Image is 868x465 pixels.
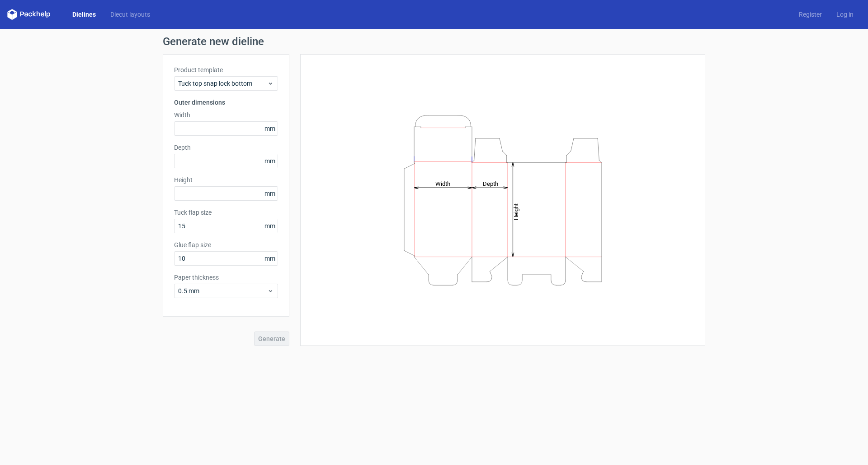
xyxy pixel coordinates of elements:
a: Diecut layouts [103,10,157,19]
span: 0.5 mm [178,286,267,295]
span: mm [262,219,278,233]
span: mm [262,122,278,135]
h1: Generate new dieline [163,36,705,47]
label: Tuck flap size [174,208,278,217]
tspan: Width [435,180,450,187]
label: Depth [174,143,278,152]
label: Paper thickness [174,273,278,282]
label: Glue flap size [174,240,278,249]
h3: Outer dimensions [174,98,278,107]
a: Log in [829,10,861,19]
span: mm [262,187,278,200]
tspan: Height [513,203,519,220]
a: Register [792,10,829,19]
label: Product template [174,65,278,74]
tspan: Depth [483,180,498,187]
span: Tuck top snap lock bottom [178,79,267,88]
span: mm [262,154,278,168]
label: Height [174,175,278,184]
a: Dielines [65,10,103,19]
label: Width [174,110,278,120]
span: mm [262,252,278,265]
